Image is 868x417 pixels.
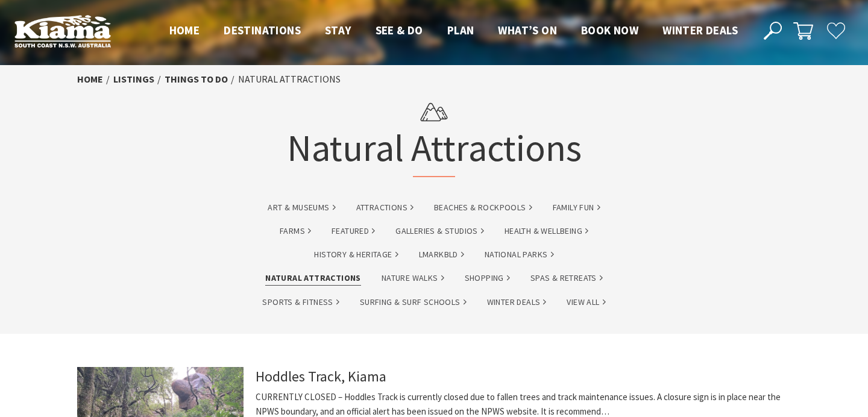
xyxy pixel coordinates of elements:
a: National Parks [485,248,554,262]
a: Health & Wellbeing [505,224,588,238]
a: Family Fun [553,201,600,215]
span: Winter Deals [662,23,738,37]
span: What’s On [498,23,557,37]
span: Book now [581,23,638,37]
span: See & Do [376,23,423,37]
a: Home [77,73,103,86]
li: Natural Attractions [238,72,341,87]
h1: Natural Attractions [287,93,582,177]
span: Plan [447,23,474,37]
a: listings [113,73,154,86]
a: View All [567,295,605,309]
a: Attractions [356,201,414,215]
a: Sports & Fitness [262,295,339,309]
a: Hoddles Track, Kiama [256,367,386,386]
a: Featured [332,224,375,238]
a: Galleries & Studios [395,224,484,238]
span: Home [169,23,200,37]
span: Destinations [224,23,301,37]
a: Surfing & Surf Schools [360,295,467,309]
a: Art & Museums [268,201,335,215]
a: Nature Walks [382,271,444,285]
a: Shopping [465,271,510,285]
a: Spas & Retreats [530,271,603,285]
a: Things To Do [165,73,228,86]
a: Beaches & Rockpools [434,201,532,215]
a: lmarkbld [419,248,464,262]
span: Stay [325,23,351,37]
a: Farms [280,224,311,238]
a: History & Heritage [314,248,398,262]
img: Kiama Logo [14,14,111,48]
a: Natural Attractions [265,271,361,285]
nav: Main Menu [157,21,750,41]
a: Winter Deals [487,295,547,309]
